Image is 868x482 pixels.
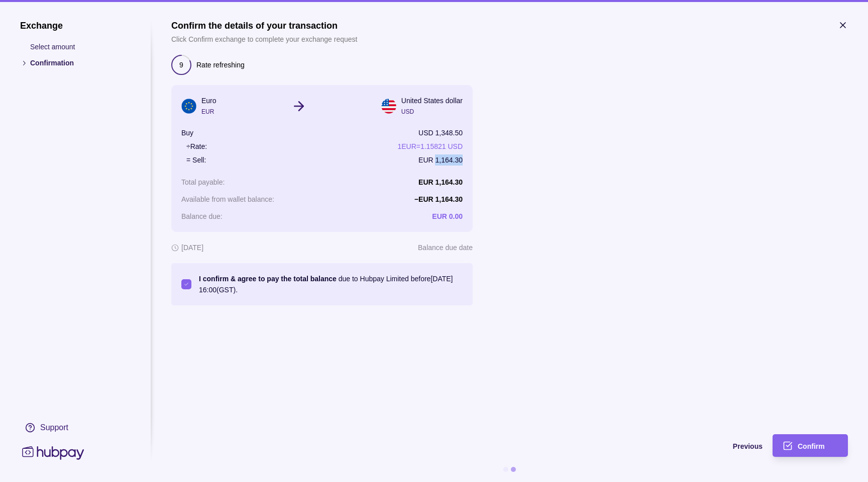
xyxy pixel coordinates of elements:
[181,195,274,203] p: Available from wallet balance :
[418,178,463,186] p: EUR 1,164.30
[199,275,337,283] p: I confirm & agree to pay the total balance
[171,34,357,45] p: Click Confirm exchange to complete your exchange request
[418,242,473,253] p: Balance due date
[186,154,206,166] p: = Sell:
[397,141,463,152] p: 1 EUR = 1.15821 USD
[179,59,183,70] p: 9
[414,195,463,203] p: − EUR 1,164.30
[30,57,131,68] p: Confirmation
[181,212,223,220] p: Balance due :
[181,99,196,114] img: eu
[201,106,216,117] p: EUR
[199,273,463,295] p: due to Hubpay Limited before [DATE] 16:00 (GST).
[40,422,68,433] div: Support
[196,59,245,70] p: Rate refreshing
[773,434,848,457] button: Confirm
[171,434,763,457] button: Previous
[381,99,396,114] img: us
[181,178,225,186] p: Total payable :
[201,95,216,106] p: Euro
[401,106,463,117] p: USD
[171,20,357,31] h1: Confirm the details of your transaction
[186,141,207,152] p: ÷ Rate:
[432,212,463,220] p: EUR 0.00
[733,442,763,450] span: Previous
[30,41,131,52] p: Select amount
[20,417,131,438] a: Support
[418,127,463,138] p: USD 1,348.50
[798,442,825,450] span: Confirm
[181,242,203,253] p: [DATE]
[181,127,193,138] p: Buy
[401,95,463,106] p: United States dollar
[20,20,131,31] h1: Exchange
[418,154,463,166] p: EUR 1,164.30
